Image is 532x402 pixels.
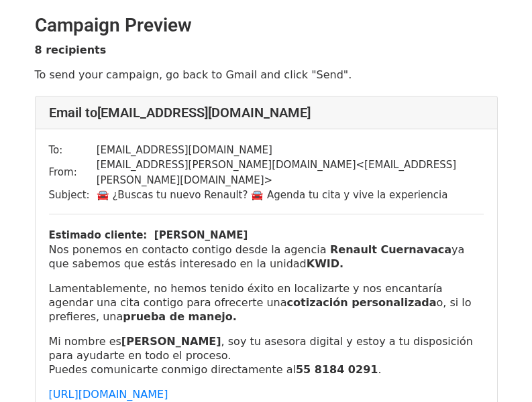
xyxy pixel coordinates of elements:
[49,334,484,377] p: Mi nombre es , soy tu asesora digital y estoy a tu disposición para ayudarte en todo el proceso. ...
[49,157,97,188] td: From:
[35,14,498,37] h2: Campaign Preview
[35,44,107,56] strong: 8 recipients
[97,143,484,158] td: [EMAIL_ADDRESS][DOMAIN_NAME]
[49,243,484,271] p: Nos ponemos en contacto contigo desde la agencia ya que sabemos que estás interesado en la unidad
[287,296,437,309] b: cotización personalizada
[465,338,532,402] iframe: Chat Widget
[35,68,498,82] p: To send your campaign, go back to Gmail and click "Send".
[97,157,484,188] td: [EMAIL_ADDRESS][PERSON_NAME][DOMAIN_NAME] < [EMAIL_ADDRESS][PERSON_NAME][DOMAIN_NAME] >
[49,388,168,401] a: [URL][DOMAIN_NAME]
[307,257,343,270] b: KWID.
[49,105,484,121] h4: Email to [EMAIL_ADDRESS][DOMAIN_NAME]
[49,281,484,324] p: Lamentablemente, no hemos tenido éxito en localizarte y nos encantaría agendar una cita contigo p...
[330,243,451,256] b: Renault Cuernavaca
[296,363,378,376] strong: 55 8184 0291
[49,188,97,203] td: Subject:
[49,229,248,241] b: Estimado cliente: [PERSON_NAME]
[49,143,97,158] td: To:
[123,310,237,323] b: prueba de manejo.
[97,188,484,203] td: 🚘 ¿Buscas tu nuevo Renault? 🚘 Agenda tu cita y vive la experiencia
[121,335,221,348] strong: [PERSON_NAME]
